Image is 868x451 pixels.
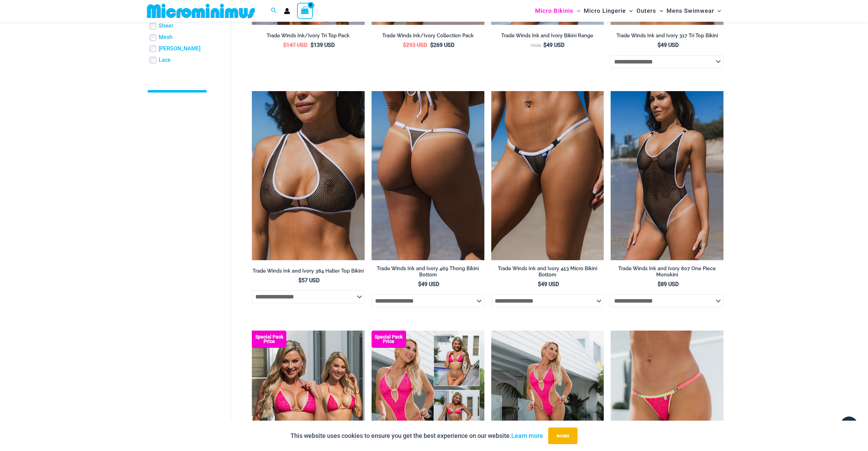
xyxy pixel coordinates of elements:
[491,32,604,41] a: Trade Winds Ink and Ivory Bikini Range
[658,281,679,287] bdi: 89 USD
[656,2,663,20] span: Menu Toggle
[573,2,580,20] span: Menu Toggle
[533,2,582,20] a: Micro BikinisMenu ToggleMenu Toggle
[584,2,626,20] span: Micro Lingerie
[611,265,723,278] h2: Trade Winds Ink and Ivory 807 One Piece Monokini
[298,277,302,284] span: $
[511,432,543,439] a: Learn more
[491,265,604,278] h2: Trade Winds Ink and Ivory 453 Micro Bikini Bottom
[658,281,661,287] span: $
[548,428,578,444] button: Accept
[252,335,286,344] b: Special Pack Price
[637,2,656,20] span: Outers
[538,281,559,287] bdi: 49 USD
[611,32,723,39] h2: Trade Winds Ink and Ivory 317 Tri Top Bikini
[658,42,661,48] span: $
[159,45,200,52] a: [PERSON_NAME]
[372,265,484,278] h2: Trade Winds Ink and Ivory 469 Thong Bikini Bottom
[430,42,433,48] span: $
[543,42,546,48] span: $
[635,2,665,20] a: OutersMenu ToggleMenu Toggle
[148,90,207,116] a: [DEMOGRAPHIC_DATA] Sizing Guide
[252,32,365,39] h2: Trade Winds Ink/Ivory Tri Top Pack
[372,32,484,41] a: Trade Winds Ink/Ivory Collection Pack
[491,32,604,39] h2: Trade Winds Ink and Ivory Bikini Range
[531,43,542,48] span: From:
[535,2,573,20] span: Micro Bikinis
[491,91,604,260] a: Tradewinds Ink and Ivory 317 Tri Top 453 Micro 03Tradewinds Ink and Ivory 317 Tri Top 453 Micro 0...
[159,22,174,30] a: Sheer
[298,277,319,284] bdi: 57 USD
[491,91,604,260] img: Tradewinds Ink and Ivory 317 Tri Top 453 Micro 03
[252,91,365,260] img: Tradewinds Ink and Ivory 384 Halter 01
[372,91,484,260] a: Tradewinds Ink and Ivory 469 Thong 01Tradewinds Ink and Ivory 469 Thong 02Tradewinds Ink and Ivor...
[310,42,335,48] bdi: 139 USD
[372,335,406,344] b: Special Pack Price
[372,265,484,281] a: Trade Winds Ink and Ivory 469 Thong Bikini Bottom
[159,57,171,64] a: Lace
[658,42,679,48] bdi: 49 USD
[290,431,543,441] p: This website uses cookies to ensure you get the best experience on our website.
[252,268,365,274] h2: Trade Winds Ink and Ivory 384 Halter Top Bikini
[372,32,484,39] h2: Trade Winds Ink/Ivory Collection Pack
[611,32,723,41] a: Trade Winds Ink and Ivory 317 Tri Top Bikini
[430,42,454,48] bdi: 269 USD
[252,268,365,277] a: Trade Winds Ink and Ivory 384 Halter Top Bikini
[283,42,307,48] bdi: 147 USD
[532,1,724,21] nav: Site Navigation
[543,42,564,48] bdi: 49 USD
[611,91,723,260] a: Tradewinds Ink and Ivory 807 One Piece 03Tradewinds Ink and Ivory 807 One Piece 04Tradewinds Ink ...
[297,3,313,19] a: View Shopping Cart, empty
[611,91,723,260] img: Tradewinds Ink and Ivory 807 One Piece 03
[491,265,604,281] a: Trade Winds Ink and Ivory 453 Micro Bikini Bottom
[403,42,427,48] bdi: 293 USD
[667,2,714,20] span: Mens Swimwear
[310,42,314,48] span: $
[418,281,439,287] bdi: 49 USD
[284,8,290,14] a: Account icon link
[271,7,277,15] a: Search icon link
[252,91,365,260] a: Tradewinds Ink and Ivory 384 Halter 01Tradewinds Ink and Ivory 384 Halter 02Tradewinds Ink and Iv...
[372,91,484,260] img: Tradewinds Ink and Ivory 469 Thong 02
[611,265,723,281] a: Trade Winds Ink and Ivory 807 One Piece Monokini
[665,2,723,20] a: Mens SwimwearMenu ToggleMenu Toggle
[144,3,258,19] img: MM SHOP LOGO FLAT
[582,2,634,20] a: Micro LingerieMenu ToggleMenu Toggle
[626,2,633,20] span: Menu Toggle
[159,34,172,41] a: Mesh
[418,281,421,287] span: $
[403,42,406,48] span: $
[283,42,286,48] span: $
[714,2,721,20] span: Menu Toggle
[252,32,365,41] a: Trade Winds Ink/Ivory Tri Top Pack
[538,281,541,287] span: $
